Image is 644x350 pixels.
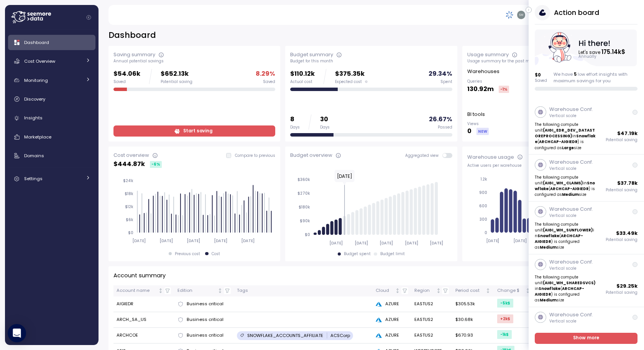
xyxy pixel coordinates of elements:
[395,288,400,293] div: Not sorted
[330,241,343,246] tspan: [DATE]
[330,332,350,339] p: ACSCorp
[126,217,133,222] tspan: $6k
[335,69,368,79] p: $375.35k
[535,72,547,78] p: $ 0
[476,128,489,135] div: NEW
[529,155,644,202] a: Warehouse Conf.Vertical scaleThe following compute unit(AIGI_WH_CLAIMS)inSnowflake(ARCHCAP-AIGIED...
[24,58,55,64] span: Cost Overview
[113,79,140,85] div: Saved
[535,174,597,197] p: The following compute unit in ( ) is configured as size
[602,48,626,56] tspan: 175.14k $
[123,178,133,183] tspan: $24k
[177,287,216,294] div: Edition
[247,332,323,339] p: SNOWFLAKE_ACCOUNTS_AFFILIATE
[187,316,223,323] span: Business critical
[24,115,43,121] span: Insights
[405,153,442,158] span: Aggregated view
[549,113,593,119] p: Vertical scale
[549,158,593,166] p: Warehouse Conf.
[540,245,557,250] strong: Medium
[24,39,49,46] span: Dashboard
[467,68,499,75] p: Warehouses
[535,128,595,138] strong: (AIGI_EDR_DEV_DATASTOREPROCESSING)
[535,333,638,344] a: Show more
[217,288,223,293] div: Not sorted
[187,332,223,339] span: Business critical
[376,316,408,323] div: AZURE
[320,114,330,125] p: 30
[175,251,200,257] div: Previous cost
[535,221,597,251] p: The following compute unit in ( ) is configured as size
[579,48,626,56] text: Let's save
[337,173,352,179] text: [DATE]
[241,238,255,243] tspan: [DATE]
[8,171,95,186] a: Settings
[113,328,174,343] td: ARCHCOE
[24,176,43,182] span: Settings
[573,333,600,343] span: Show more
[438,125,452,130] div: Passed
[549,213,593,218] p: Vertical scale
[467,111,485,118] p: BI tools
[452,285,494,296] th: Period costNot sorted
[373,285,411,296] th: CloudNot sorted
[8,54,95,69] a: Cost Overview
[497,287,524,294] div: Change $
[113,59,275,64] div: Annual potential savings
[8,148,95,163] a: Domains
[467,59,629,64] div: Usage summary for the past month
[550,186,589,191] strong: ARCHCAP-AIGIEDR
[494,285,534,296] th: Change $Not sorted
[486,238,499,243] tspan: [DATE]
[344,251,371,257] div: Budget spent
[335,79,362,85] span: Expected cost
[379,241,393,246] tspan: [DATE]
[174,285,234,296] th: EditionNot sorted
[539,139,578,144] strong: ARCHCAP-AIGIEDR
[300,218,310,223] tspan: $90k
[467,153,514,161] div: Warehouse usage
[290,69,315,79] p: $110.12k
[440,79,452,85] div: Spent
[290,125,300,130] div: Days
[411,328,452,343] td: EASTUS2
[8,73,95,88] a: Monitoring
[529,202,644,254] a: Warehouse Conf.Vertical scaleThe following compute unit(AIGI_WH_SUNFLOWER)inSnowflake(ARCHCAP-AIG...
[467,51,509,59] div: Usage summary
[429,114,452,125] p: 26.67 %
[535,286,585,297] strong: ARCHCAP-AIGIEDR
[108,30,156,41] h2: Dashboard
[125,191,133,196] tspan: $18k
[161,69,192,79] p: $652.13k
[187,301,223,308] span: Business critical
[535,122,597,151] p: The following compute unit in ( ) is configured as size
[132,238,146,243] tspan: [DATE]
[467,163,629,168] div: Active users per warehouse
[8,91,95,107] a: Discovery
[320,125,330,130] div: Days
[113,125,275,137] a: Start saving
[606,137,638,143] p: Potential saving
[436,288,441,293] div: Not sorted
[113,285,174,296] th: Account nameNot sorted
[618,179,638,187] p: $ 37.78k
[606,187,638,193] p: Potential saving
[549,166,593,171] p: Vertical scale
[235,153,275,158] p: Compare to previous
[554,8,599,17] h3: Action board
[376,332,408,339] div: AZURE
[113,271,166,280] p: Account summary
[479,190,487,195] tspan: 900
[529,254,644,307] a: Warehouse Conf.Vertical scaleThe following compute unit(AIGI_WH_SHAREDSVCS)inSnowflake(ARCHCAP-AI...
[579,54,597,59] text: Annually
[376,287,394,294] div: Cloud
[113,159,145,169] p: $ 444.87k
[8,324,26,342] div: Open Intercom Messenger
[24,153,44,159] span: Domains
[574,71,577,77] span: 5
[8,129,95,145] a: Marketplace
[263,79,275,85] div: Saved
[411,285,452,296] th: RegionNot sorted
[452,328,494,343] td: $670.93
[158,288,163,293] div: Not sorted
